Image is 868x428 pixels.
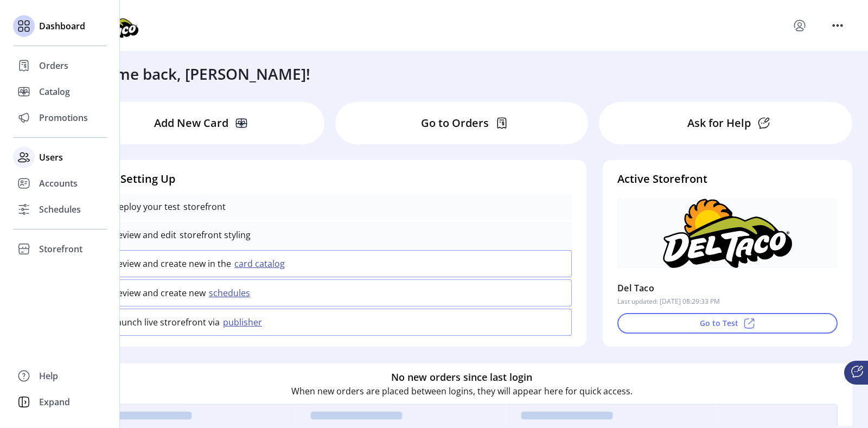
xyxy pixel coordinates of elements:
[112,286,206,299] p: Review and create new
[112,228,176,241] p: Review and edit
[39,20,85,33] span: Dashboard
[39,85,70,98] span: Catalog
[617,279,654,297] p: Del Taco
[391,369,532,384] h6: No new orders since last login
[176,228,251,241] p: storefront styling
[72,62,310,85] h3: Welcome back, [PERSON_NAME]!
[231,257,291,270] button: card catalog
[112,316,220,329] p: Launch live strorefront via
[39,111,88,124] span: Promotions
[39,395,70,408] span: Expand
[421,115,489,131] p: Go to Orders
[617,297,720,306] p: Last updated: [DATE] 08:29:33 PM
[791,17,808,34] button: menu
[112,200,180,213] p: Deploy your test
[39,151,63,164] span: Users
[86,171,572,187] h4: Finish Setting Up
[39,242,82,255] span: Storefront
[39,177,78,190] span: Accounts
[220,316,269,329] button: publisher
[39,369,58,382] span: Help
[39,59,68,72] span: Orders
[687,115,751,131] p: Ask for Help
[39,203,81,216] span: Schedules
[112,257,231,270] p: Review and create new in the
[829,17,846,34] button: menu
[291,384,633,397] p: When new orders are placed between logins, they will appear here for quick access.
[154,115,228,131] p: Add New Card
[617,171,838,187] h4: Active Storefront
[617,313,838,334] button: Go to Test
[206,286,257,299] button: schedules
[180,200,226,213] p: storefront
